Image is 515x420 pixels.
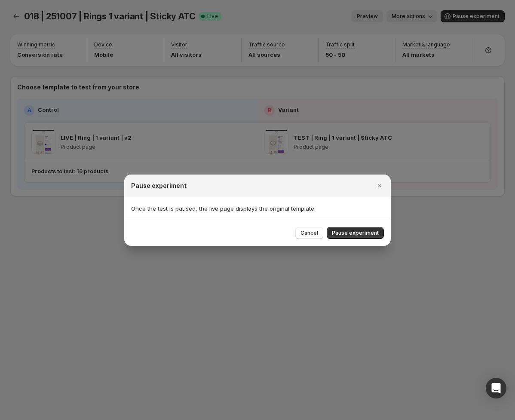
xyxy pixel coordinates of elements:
h2: Pause experiment [131,181,187,190]
span: Pause experiment [332,230,379,236]
button: Pause experiment [327,227,384,239]
button: Close [374,180,386,192]
button: Cancel [295,227,323,239]
span: Cancel [300,230,318,236]
p: Once the test is paused, the live page displays the original template. [131,204,384,213]
div: Open Intercom Messenger [486,378,506,399]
